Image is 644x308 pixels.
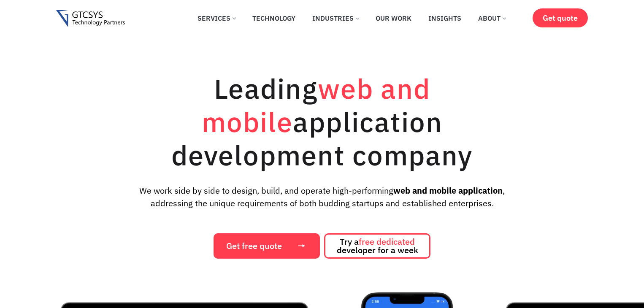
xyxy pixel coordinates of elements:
[226,242,282,250] span: Get free quote
[543,14,578,22] span: Get quote
[306,9,365,27] a: Industries
[359,236,415,247] span: free dedicated
[246,9,302,27] a: Technology
[56,10,125,27] img: Gtcsys logo
[125,184,519,210] p: We work side by side to design, build, and operate high-performing , addressing the unique requir...
[533,8,588,27] a: Get quote
[472,9,512,27] a: About
[191,9,242,27] a: Services
[422,9,468,27] a: Insights
[202,70,430,140] span: web and mobile
[393,185,503,196] strong: web and mobile application
[214,233,320,259] a: Get free quote
[324,233,430,259] a: Try afree dedicated developer for a week
[337,238,418,254] span: Try a developer for a week
[132,72,512,172] h1: Leading application development company
[369,9,418,27] a: Our Work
